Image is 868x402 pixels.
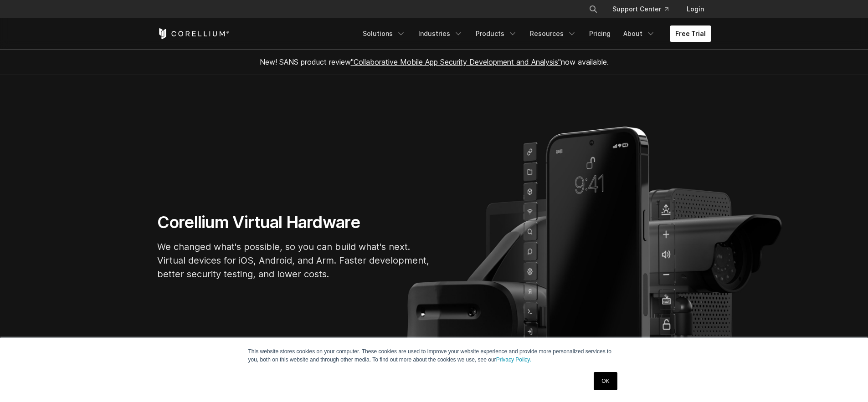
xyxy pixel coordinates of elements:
p: We changed what's possible, so you can build what's next. Virtual devices for iOS, Android, and A... [157,240,431,281]
button: Search [585,1,601,17]
div: Navigation Menu [578,1,711,17]
a: Support Center [605,1,676,17]
a: Corellium Home [157,28,230,39]
a: About [618,25,661,42]
a: Login [679,1,711,17]
a: Solutions [357,25,411,42]
p: This website stores cookies on your computer. These cookies are used to improve your website expe... [248,347,620,364]
a: OK [594,372,617,390]
a: Resources [524,25,582,42]
a: Free Trial [670,25,711,42]
div: Navigation Menu [357,25,711,42]
h1: Corellium Virtual Hardware [157,212,431,233]
a: Industries [413,25,468,42]
a: Privacy Policy. [496,356,531,363]
a: Pricing [584,25,616,42]
span: New! SANS product review now available. [260,57,609,66]
a: Products [470,25,523,42]
a: "Collaborative Mobile App Security Development and Analysis" [351,57,561,66]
